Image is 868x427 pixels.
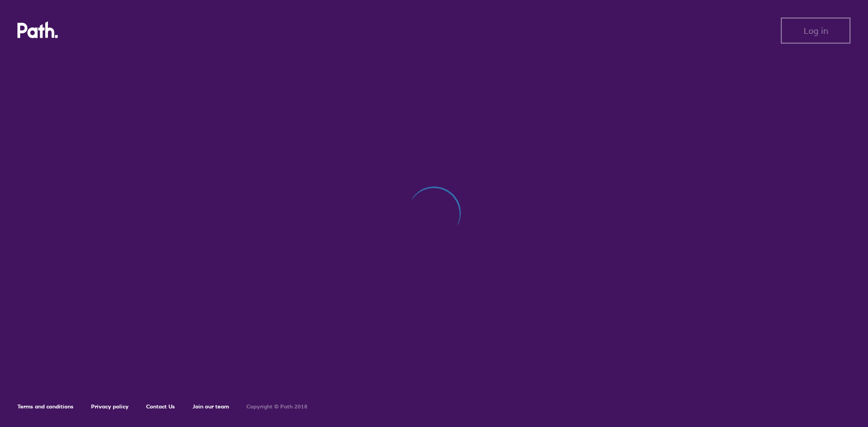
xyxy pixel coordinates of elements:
[781,17,851,44] button: Log in
[246,404,308,410] h6: Copyright © Path 2018
[192,403,229,410] a: Join our team
[146,403,175,410] a: Contact Us
[804,26,828,35] span: Log in
[17,403,74,410] a: Terms and conditions
[91,403,129,410] a: Privacy policy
